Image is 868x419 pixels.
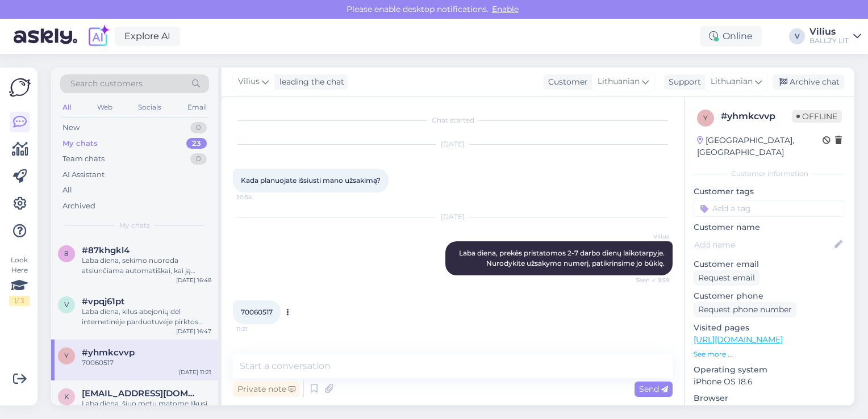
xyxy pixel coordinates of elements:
div: Laba diena, šiuo metu matome likusį tik 36.5 dydį. [82,399,211,419]
div: Request email [694,270,759,286]
span: Lithuanian [598,76,640,88]
div: 1 / 3 [9,296,30,306]
div: V [789,28,805,44]
div: 70060517 [82,358,211,368]
a: ViliusBALLZY LIT [809,27,861,45]
p: Customer name [694,221,845,233]
a: Explore AI [115,27,180,46]
div: Laba diena, sekimo nuoroda atsiunčiama automatiškai, kai ją perima kurjeris. Koks Jūsų užsakymo n... [82,255,211,276]
img: Askly Logo [9,77,31,98]
span: 8 [64,249,69,258]
div: Request phone number [694,302,796,317]
span: 20:54 [236,193,279,202]
div: 0 [190,153,207,165]
div: [GEOGRAPHIC_DATA], [GEOGRAPHIC_DATA] [697,135,823,158]
div: My chats [62,138,98,149]
span: #yhmkcvvp [82,347,135,358]
span: My chats [119,220,150,231]
div: Email [185,100,209,115]
span: Send [639,384,668,394]
div: Support [664,76,701,88]
div: Online [700,26,762,47]
div: Customer information [694,169,845,179]
p: Browser [694,392,845,404]
div: Laba diena, kilus abejonių dėl internetinėje parduotuvėje pirktos prekės kokybės, rašykite el.paš... [82,307,211,327]
a: [URL][DOMAIN_NAME] [694,334,783,345]
span: y [64,351,69,360]
span: Vilius [627,232,669,241]
div: 23 [186,138,207,149]
div: # yhmkcvvp [721,110,792,123]
div: New [62,122,80,133]
span: k [64,392,69,401]
div: BALLZY LIT [809,36,849,45]
div: All [60,100,73,115]
div: 0 [190,122,207,133]
div: [DATE] [233,212,673,222]
div: Team chats [62,153,105,165]
div: Web [95,100,115,115]
div: AI Assistant [62,169,105,181]
span: y [703,114,708,122]
p: See more ... [694,349,845,359]
p: iPhone OS 18.6 [694,376,845,388]
span: Enable [489,4,522,14]
span: Seen ✓ 9:59 [627,276,669,284]
p: Customer tags [694,186,845,198]
span: Lithuanian [711,76,753,88]
p: Customer email [694,258,845,270]
p: Operating system [694,364,845,376]
div: Archived [62,200,95,212]
p: Safari 26.0 [694,404,845,416]
div: [DATE] 16:47 [176,327,211,336]
img: explore-ai [86,24,110,48]
span: 11:21 [236,325,279,333]
span: #vpqj61pt [82,296,124,307]
div: All [62,185,72,196]
span: Kada planuojate išsiusti mano užsakimą? [241,176,381,185]
span: v [64,300,69,309]
span: Search customers [70,78,143,90]
div: [DATE] 16:48 [176,276,211,284]
span: 70060517 [241,308,273,316]
p: Customer phone [694,290,845,302]
span: ksenija.matvijenko@gmail.com [82,388,200,399]
span: #87khgkl4 [82,245,130,255]
span: Laba diena, prekės pristatomos 2-7 darbo dienų laikotarpyje. Nurodykite užsakymo numerį, patikrin... [459,249,666,267]
input: Add a tag [694,200,845,217]
div: Vilius [809,27,849,36]
div: Look Here [9,255,30,306]
div: [DATE] 11:21 [179,368,211,376]
div: Customer [544,76,588,88]
div: leading the chat [275,76,344,88]
div: [DATE] [233,139,673,149]
p: Visited pages [694,322,845,334]
span: Offline [792,110,842,123]
div: Chat started [233,115,673,125]
span: Vilius [238,76,260,88]
input: Add name [694,238,832,251]
div: Archive chat [773,74,844,90]
div: Private note [233,382,300,397]
div: Socials [136,100,164,115]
